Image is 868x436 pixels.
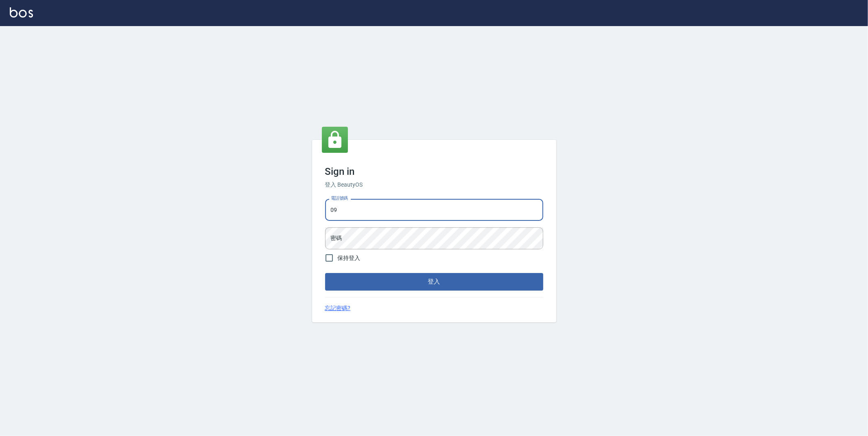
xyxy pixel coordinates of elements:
[325,273,543,290] button: 登入
[325,304,351,313] a: 忘記密碼?
[10,7,33,18] img: Logo
[325,181,543,189] h6: 登入 BeautyOS
[325,166,543,177] h3: Sign in
[338,254,361,262] span: 保持登入
[331,195,348,201] label: 電話號碼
